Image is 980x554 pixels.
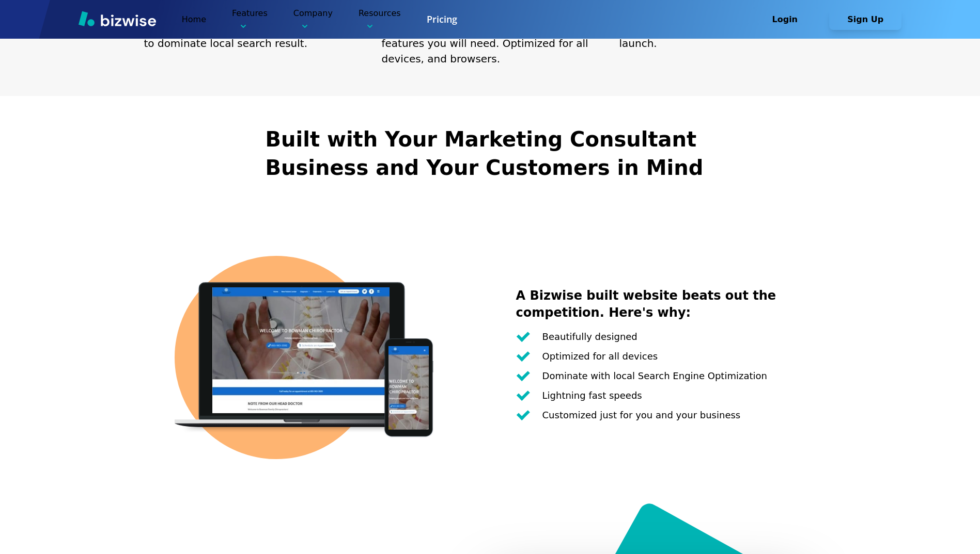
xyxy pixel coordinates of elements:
img: Check Icon [516,390,530,401]
p: Company [293,7,333,31]
p: Optimized for all devices [542,349,658,364]
img: Check Icon [516,371,530,381]
p: Customized just for you and your business [542,408,741,423]
img: Check Icon [516,351,530,362]
img: Check Icon [516,332,530,342]
h2: Built with Your Marketing Consultant Business and Your Customers in Mind [266,125,715,182]
button: Login [749,9,821,30]
a: Login [749,14,829,24]
h3: A Bizwise built website beats out the competition. Here's why: [516,287,806,321]
p: Lightning fast speeds [542,388,642,403]
a: Home [182,14,206,24]
a: Sign Up [829,14,901,24]
p: Dominate with local Search Engine Optimization [542,368,767,384]
p: Beautifully designed [542,329,637,345]
p: Resources [359,7,401,31]
img: Check Icon [516,410,530,420]
button: Sign Up [829,9,901,30]
img: Bizwise Logo [79,11,156,26]
a: Pricing [427,13,457,26]
p: Features [232,7,268,31]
